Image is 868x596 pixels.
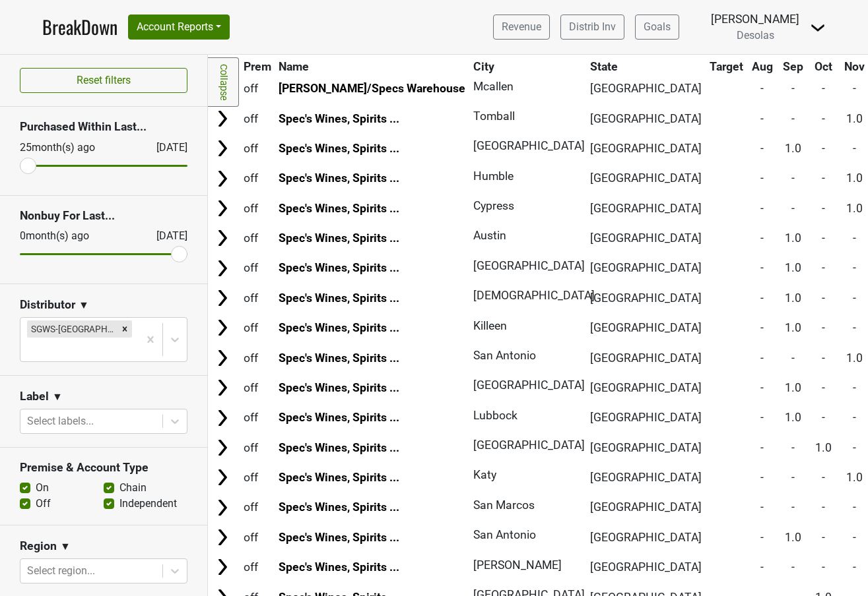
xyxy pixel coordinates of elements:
img: Dropdown Menu [810,20,826,36]
span: [GEOGRAPHIC_DATA] [590,500,702,514]
span: 1.0 [846,171,863,185]
div: SGWS-[GEOGRAPHIC_DATA] [27,320,117,338]
span: - [760,142,764,155]
span: - [822,142,825,155]
span: - [791,171,795,185]
span: 1.0 [785,231,801,245]
span: - [791,560,795,574]
div: [DATE] [145,140,187,156]
span: - [760,531,764,544]
span: - [760,82,764,95]
th: State: activate to sort column ascending [587,55,705,78]
a: Spec's Wines, Spirits ... [279,202,399,215]
span: - [791,351,795,365]
span: - [822,261,825,274]
button: Reset filters [20,68,187,93]
span: [GEOGRAPHIC_DATA] [590,560,702,574]
span: - [853,321,856,334]
span: - [822,82,825,95]
span: - [853,560,856,574]
a: Spec's Wines, Spirits ... [279,500,399,514]
td: off [240,343,275,372]
th: &nbsp;: activate to sort column ascending [209,55,239,78]
span: - [791,441,795,454]
img: Arrow right [213,228,232,248]
img: Arrow right [213,169,232,189]
span: Tomball [473,109,515,123]
th: City: activate to sort column ascending [470,55,579,78]
span: Austin [473,229,506,242]
h3: Nonbuy For Last... [20,209,187,223]
h3: Label [20,390,49,403]
a: Spec's Wines, Spirits ... [279,321,399,334]
span: - [853,531,856,544]
td: off [240,463,275,492]
img: Arrow right [213,109,232,129]
span: [GEOGRAPHIC_DATA] [590,171,702,185]
span: 1.0 [815,441,832,454]
a: Spec's Wines, Spirits ... [279,112,399,125]
a: Spec's Wines, Spirits ... [279,381,399,394]
div: 0 month(s) ago [20,228,125,244]
a: Spec's Wines, Spirits ... [279,231,399,245]
td: off [240,433,275,462]
img: Arrow right [213,318,232,338]
div: [PERSON_NAME] [711,11,799,28]
img: Arrow right [213,288,232,308]
span: - [760,171,764,185]
th: Target: activate to sort column ascending [706,55,747,78]
img: Arrow right [213,527,232,547]
span: [GEOGRAPHIC_DATA] [590,471,702,484]
span: Mcallen [473,80,514,93]
td: off [240,553,275,581]
td: off [240,373,275,402]
span: - [760,321,764,334]
span: - [760,500,764,514]
span: [GEOGRAPHIC_DATA] [590,531,702,544]
span: - [791,202,795,215]
span: [GEOGRAPHIC_DATA] [590,231,702,245]
a: Collapse [208,57,239,107]
span: [GEOGRAPHIC_DATA] [473,438,585,452]
span: [PERSON_NAME] [473,558,562,572]
a: Spec's Wines, Spirits ... [279,531,399,544]
span: 1.0 [846,351,863,365]
span: 1.0 [846,202,863,215]
span: [GEOGRAPHIC_DATA] [473,378,585,392]
span: - [760,351,764,365]
span: [GEOGRAPHIC_DATA] [590,142,702,155]
img: Arrow right [213,258,232,278]
span: Target [710,60,743,73]
a: Spec's Wines, Spirits ... [279,261,399,274]
span: - [760,202,764,215]
span: - [760,231,764,245]
img: Arrow right [213,348,232,368]
img: Arrow right [213,378,232,398]
a: Goals [635,15,679,40]
h3: Purchased Within Last... [20,120,187,134]
td: off [240,314,275,342]
td: off [240,164,275,193]
th: Oct: activate to sort column ascending [809,55,839,78]
span: [GEOGRAPHIC_DATA] [590,202,702,215]
span: - [822,321,825,334]
th: Name: activate to sort column ascending [276,55,469,78]
span: ▼ [60,539,71,554]
img: Arrow right [213,438,232,458]
span: - [760,471,764,484]
span: Prem [244,60,271,73]
span: - [822,531,825,544]
span: ▼ [52,389,63,405]
span: - [853,142,856,155]
span: - [822,500,825,514]
td: off [240,254,275,282]
label: On [36,480,49,496]
a: Spec's Wines, Spirits ... [279,142,399,155]
span: - [822,231,825,245]
span: - [822,381,825,394]
span: Name [279,60,309,73]
a: Distrib Inv [560,15,624,40]
td: off [240,224,275,253]
img: Arrow right [213,198,232,218]
label: Independent [119,496,177,512]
